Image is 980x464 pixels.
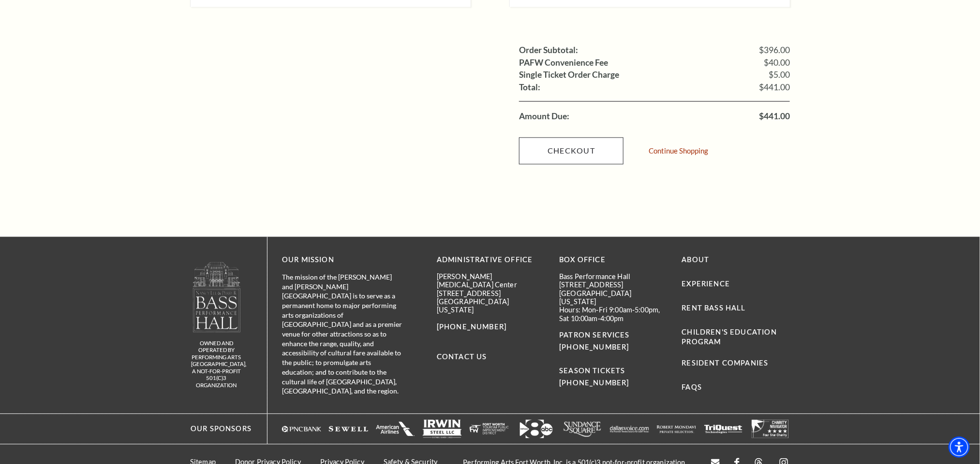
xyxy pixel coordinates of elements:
[437,254,545,266] p: Administrative Office
[751,420,790,438] a: The image is completely blank or white. - open in a new tab
[759,112,790,121] span: $441.00
[282,420,321,438] img: Logo of PNC Bank in white text with a triangular symbol.
[519,112,569,121] label: Amount Due:
[282,420,321,438] a: Logo of PNC Bank in white text with a triangular symbol. - open in a new tab - target website may...
[682,359,769,367] a: Resident Companies
[657,420,696,438] img: The image is completely blank or white.
[181,423,252,435] p: Our Sponsors
[519,58,608,67] label: PAFW Convenience Fee
[610,420,649,438] a: The image features a simple white background with text that appears to be a logo or brand name. -...
[376,420,415,438] img: The image is completely blank or white.
[751,420,790,438] img: The image is completely blank or white.
[559,353,667,390] p: SEASON TICKETS [PHONE_NUMBER]
[192,261,241,332] img: owned and operated by Performing Arts Fort Worth, A NOT-FOR-PROFIT 501(C)3 ORGANIZATION
[559,306,667,323] p: Hours: Mon-Fri 9:00am-5:00pm, Sat 10:00am-4:00pm
[519,70,619,79] label: Single Ticket Order Charge
[517,420,556,438] img: Logo featuring the number "8" with an arrow and "abc" in a modern design.
[769,70,790,79] span: $5.00
[517,420,556,438] a: Logo featuring the number "8" with an arrow and "abc" in a modern design. - open in a new tab
[682,304,746,312] a: Rent Bass Hall
[682,328,777,346] a: Children's Education Program
[376,420,415,438] a: The image is completely blank or white. - open in a new tab
[759,46,790,55] span: $396.00
[704,420,743,438] img: The image is completely blank or white.
[470,420,509,438] img: The image is completely blank or white.
[329,420,368,438] a: The image is completely blank or white. - open in a new tab
[437,272,545,289] p: [PERSON_NAME][MEDICAL_DATA] Center
[437,352,487,361] a: Contact Us
[519,46,578,55] label: Order Subtotal:
[423,420,462,438] img: Logo of Irwin Steel LLC, featuring the company name in bold letters with a simple design.
[437,321,545,333] p: [PHONE_NUMBER]
[437,297,545,314] p: [GEOGRAPHIC_DATA][US_STATE]
[559,329,667,353] p: PATRON SERVICES [PHONE_NUMBER]
[764,58,790,67] span: $40.00
[191,340,242,389] p: owned and operated by Performing Arts [GEOGRAPHIC_DATA], A NOT-FOR-PROFIT 501(C)3 ORGANIZATION
[559,254,667,266] p: BOX OFFICE
[657,420,696,438] a: The image is completely blank or white. - open in a new tab
[519,83,540,92] label: Total:
[559,272,667,281] p: Bass Performance Hall
[563,420,602,438] a: Logo of Sundance Square, featuring stylized text in white. - open in a new tab
[282,272,403,396] p: The mission of the [PERSON_NAME] and [PERSON_NAME][GEOGRAPHIC_DATA] is to serve as a permanent ho...
[649,147,708,155] a: Continue Shopping
[563,420,602,438] img: Logo of Sundance Square, featuring stylized text in white.
[519,137,624,164] a: Checkout
[682,383,702,391] a: FAQs
[704,420,743,438] a: The image is completely blank or white. - open in a new tab
[282,254,403,266] p: OUR MISSION
[559,281,667,289] p: [STREET_ADDRESS]
[610,420,649,438] img: The image features a simple white background with text that appears to be a logo or brand name.
[682,280,730,288] a: Experience
[559,289,667,306] p: [GEOGRAPHIC_DATA][US_STATE]
[759,83,790,92] span: $441.00
[437,289,545,297] p: [STREET_ADDRESS]
[949,436,970,458] div: Accessibility Menu
[329,420,368,438] img: The image is completely blank or white.
[682,255,710,264] a: About
[423,420,462,438] a: Logo of Irwin Steel LLC, featuring the company name in bold letters with a simple design. - open ...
